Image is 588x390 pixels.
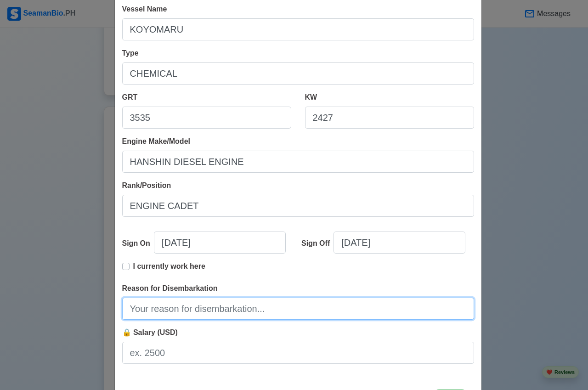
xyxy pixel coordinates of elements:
[305,107,474,129] input: 8000
[122,284,218,292] span: Reason for Disembarkation
[122,49,139,57] span: Type
[305,93,317,101] span: KW
[122,5,167,13] span: Vessel Name
[301,238,334,249] div: Sign Off
[122,298,474,320] input: Your reason for disembarkation...
[133,261,205,272] p: I currently work here
[122,137,190,145] span: Engine Make/Model
[122,107,291,129] input: 33922
[122,18,474,40] input: Ex: Dolce Vita
[122,328,178,336] span: 🔒 Salary (USD)
[122,93,138,101] span: GRT
[122,181,171,189] span: Rank/Position
[122,62,474,85] input: Bulk, Container, etc.
[122,238,154,249] div: Sign On
[122,151,474,173] input: Ex. Man B&W MC
[122,195,474,217] input: Ex: Third Officer or 3/OFF
[122,342,474,364] input: ex. 2500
